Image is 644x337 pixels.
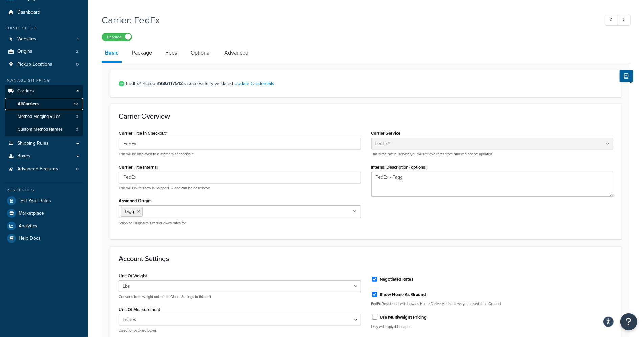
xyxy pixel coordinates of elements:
[234,80,274,87] a: Update Credentials
[126,79,613,88] span: FedEx® account is successfully validated.
[17,49,32,55] span: Origins
[5,123,83,136] li: Custom Method Names
[119,294,361,299] p: Converts from weight unit set in Global Settings to this unit
[17,153,30,159] span: Boxes
[76,114,78,120] span: 0
[76,62,79,67] span: 0
[371,165,428,170] label: Internal Description (optional)
[5,207,83,219] a: Marketplace
[162,45,180,61] a: Fees
[5,195,83,207] a: Test Your Rates
[371,324,614,329] p: Only will apply if Cheaper
[221,45,252,61] a: Advanced
[5,85,83,98] a: Carriers
[76,127,78,132] span: 0
[77,36,79,42] span: 1
[124,208,134,215] span: Tagg
[380,292,426,298] label: Show Home As Ground
[17,166,58,172] span: Advanced Features
[5,150,83,163] a: Boxes
[5,220,83,232] a: Analytics
[119,131,168,136] label: Carrier Title in Checkout
[5,98,83,110] a: AllCarriers12
[5,232,83,245] a: Help Docs
[159,80,183,87] strong: 986117512
[119,165,158,170] label: Carrier Title Internal
[618,15,631,26] a: Next Record
[5,110,83,123] a: Method Merging Rules0
[17,36,36,42] span: Websites
[17,62,52,67] span: Pickup Locations
[119,186,361,191] p: This will ONLY show in ShipperHQ and can be descriptive
[19,223,37,229] span: Analytics
[102,33,132,41] label: Enabled
[5,45,83,58] a: Origins2
[119,255,613,262] h3: Account Settings
[5,58,83,71] li: Pickup Locations
[371,131,401,136] label: Carrier Service
[102,14,593,27] h1: Carrier: FedEx
[371,152,614,157] p: This is the actual service you will retrieve rates from and can not be updated
[19,236,41,241] span: Help Docs
[19,211,44,216] span: Marketplace
[76,49,79,55] span: 2
[5,85,83,136] li: Carriers
[620,313,637,330] button: Open Resource Center
[5,163,83,175] a: Advanced Features8
[119,198,152,203] label: Assigned Origins
[119,112,613,120] h3: Carrier Overview
[380,276,414,282] label: Negotiated Rates
[18,127,63,132] span: Custom Method Names
[17,9,40,15] span: Dashboard
[5,110,83,123] li: Method Merging Rules
[18,114,60,120] span: Method Merging Rules
[17,141,49,146] span: Shipping Rules
[5,33,83,45] li: Websites
[17,88,34,94] span: Carriers
[119,152,361,157] p: This will be displayed to customers at checkout
[19,198,51,204] span: Test Your Rates
[119,328,361,333] p: Used for packing boxes
[371,172,614,197] textarea: FedEx - Tagg
[5,78,83,83] div: Manage Shipping
[5,123,83,136] a: Custom Method Names0
[605,15,618,26] a: Previous Record
[76,166,79,172] span: 8
[129,45,155,61] a: Package
[620,70,633,82] button: Show Help Docs
[187,45,214,61] a: Optional
[18,101,39,107] span: All Carriers
[5,163,83,175] li: Advanced Features
[371,301,614,307] p: FedEx Residential will show as Home Delivery, this allows you to switch to Ground
[119,273,147,278] label: Unit Of Weight
[74,101,78,107] span: 12
[5,58,83,71] a: Pickup Locations0
[5,25,83,31] div: Basic Setup
[5,33,83,45] a: Websites1
[5,137,83,150] a: Shipping Rules
[5,187,83,193] div: Resources
[102,45,122,63] a: Basic
[5,45,83,58] li: Origins
[380,314,427,320] label: Use MultiWeight Pricing
[119,220,361,226] p: Shipping Origins this carrier gives rates for
[119,307,160,312] label: Unit Of Measurement
[5,6,83,19] a: Dashboard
